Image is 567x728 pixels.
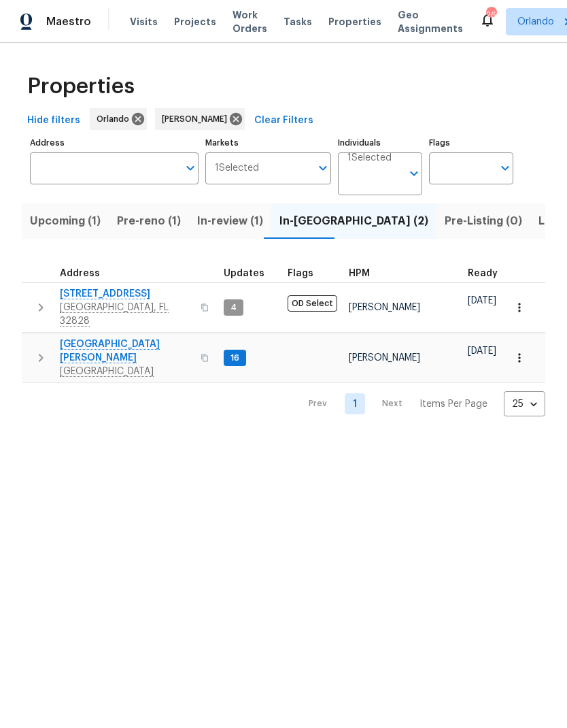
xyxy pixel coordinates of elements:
[288,295,337,312] span: OD Select
[496,159,515,178] button: Open
[288,269,313,278] span: Flags
[130,15,158,29] span: Visits
[405,164,424,183] button: Open
[27,112,80,129] span: Hide filters
[224,269,264,278] span: Updates
[349,353,420,363] span: [PERSON_NAME]
[296,391,545,416] nav: Pagination Navigation
[313,159,332,178] button: Open
[46,15,91,29] span: Maestro
[504,386,545,422] div: 25
[27,80,135,93] span: Properties
[215,163,259,174] span: 1 Selected
[60,269,100,278] span: Address
[22,108,86,133] button: Hide filters
[345,393,365,414] a: Goto page 1
[517,15,554,29] span: Orlando
[468,346,496,356] span: [DATE]
[117,212,181,231] span: Pre-reno (1)
[328,15,381,29] span: Properties
[468,269,498,278] span: Ready
[398,8,463,35] span: Geo Assignments
[468,269,510,278] div: Earliest renovation start date (first business day after COE or Checkout)
[205,139,332,147] label: Markets
[30,212,101,231] span: Upcoming (1)
[90,108,147,130] div: Orlando
[338,139,422,147] label: Individuals
[419,397,487,411] p: Items Per Page
[181,159,200,178] button: Open
[162,112,233,126] span: [PERSON_NAME]
[225,352,245,364] span: 16
[468,296,496,305] span: [DATE]
[429,139,513,147] label: Flags
[225,302,242,314] span: 4
[486,8,496,22] div: 26
[279,212,428,231] span: In-[GEOGRAPHIC_DATA] (2)
[283,17,312,27] span: Tasks
[97,112,135,126] span: Orlando
[155,108,245,130] div: [PERSON_NAME]
[347,152,392,164] span: 1 Selected
[30,139,199,147] label: Address
[349,269,370,278] span: HPM
[197,212,263,231] span: In-review (1)
[174,15,216,29] span: Projects
[349,303,420,312] span: [PERSON_NAME]
[249,108,319,133] button: Clear Filters
[254,112,313,129] span: Clear Filters
[445,212,522,231] span: Pre-Listing (0)
[233,8,267,35] span: Work Orders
